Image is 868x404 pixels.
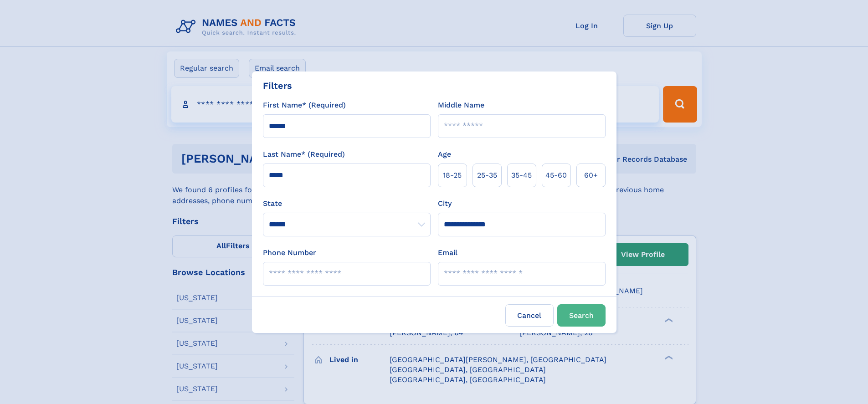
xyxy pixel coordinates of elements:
label: First Name* (Required) [263,100,346,111]
span: 18‑25 [443,170,462,181]
label: Last Name* (Required) [263,149,345,160]
label: Age [438,149,451,160]
div: Filters [263,79,292,92]
label: State [263,198,431,209]
span: 35‑45 [511,170,532,181]
label: Cancel [505,304,554,327]
span: 45‑60 [545,170,567,181]
label: Email [438,247,457,258]
button: Search [557,304,606,327]
span: 60+ [584,170,598,181]
label: Middle Name [438,100,484,111]
label: City [438,198,452,209]
span: 25‑35 [477,170,497,181]
label: Phone Number [263,247,316,258]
